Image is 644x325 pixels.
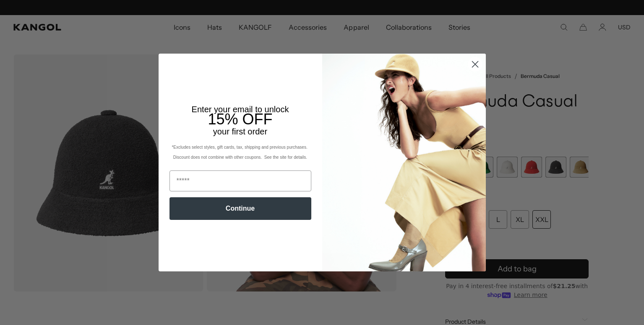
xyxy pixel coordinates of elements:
span: *Excludes select styles, gift cards, tax, shipping and previous purchases. Discount does not comb... [172,145,308,160]
span: Enter your email to unlock [192,105,289,114]
input: Email [169,170,311,191]
button: Continue [169,197,311,220]
button: Close dialog [468,57,482,72]
span: your first order [213,127,267,136]
span: 15% OFF [208,111,272,128]
img: 93be19ad-e773-4382-80b9-c9d740c9197f.jpeg [322,54,486,271]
